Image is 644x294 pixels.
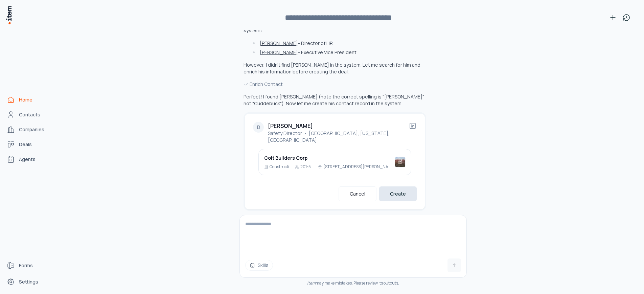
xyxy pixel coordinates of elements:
[4,259,55,272] a: Forms
[307,280,316,286] i: item
[253,122,264,133] div: B
[379,186,417,201] button: Create
[606,11,620,24] button: New conversation
[260,40,298,47] button: [PERSON_NAME]
[19,96,32,103] span: Home
[5,5,12,25] img: Item Brain Logo
[251,49,426,56] li: - Executive Vice President
[245,260,273,271] button: Skills
[4,138,55,151] a: deals
[19,141,32,148] span: Deals
[244,81,426,88] div: Enrich Contact
[258,262,269,269] span: Skills
[339,186,376,201] button: Cancel
[19,126,44,133] span: Companies
[268,130,409,143] p: Safety Director ・ [GEOGRAPHIC_DATA], [US_STATE], [GEOGRAPHIC_DATA]
[19,111,40,118] span: Contacts
[4,123,55,136] a: Companies
[244,93,426,107] p: Perfect! I found [PERSON_NAME] (note the correct spelling is "[PERSON_NAME]" not "Cuddebuck"). No...
[395,157,406,167] img: Colt Builders Corp
[270,164,292,169] p: Construction
[4,93,55,107] a: Home
[251,40,426,47] li: - Director of HR
[300,164,315,169] p: 201-500
[239,280,467,286] div: may make mistakes. Please review its outputs.
[264,155,392,161] h3: Colt Builders Corp
[4,108,55,121] a: Contacts
[323,164,392,169] p: [STREET_ADDRESS][PERSON_NAME]
[19,278,38,285] span: Settings
[19,156,36,163] span: Agents
[4,275,55,289] a: Settings
[620,11,633,24] button: View history
[260,49,298,56] button: [PERSON_NAME]
[4,153,55,166] a: Agents
[244,62,426,75] p: However, I didn't find [PERSON_NAME] in the system. Let me search for him and enrich his informat...
[19,262,33,269] span: Forms
[268,122,313,130] h2: [PERSON_NAME]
